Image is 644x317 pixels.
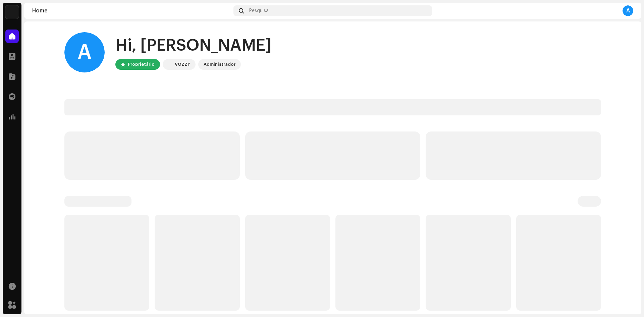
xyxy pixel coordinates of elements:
[32,8,231,13] div: Home
[204,60,235,68] div: Administrador
[249,8,269,13] span: Pesquisa
[128,60,155,68] div: Proprietário
[5,5,19,19] img: 1cf725b2-75a2-44e7-8fdf-5f1256b3d403
[164,60,172,68] img: 1cf725b2-75a2-44e7-8fdf-5f1256b3d403
[64,32,105,72] div: A
[175,60,190,68] div: VOZZY
[115,35,272,56] div: Hi, [PERSON_NAME]
[623,5,633,16] div: A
